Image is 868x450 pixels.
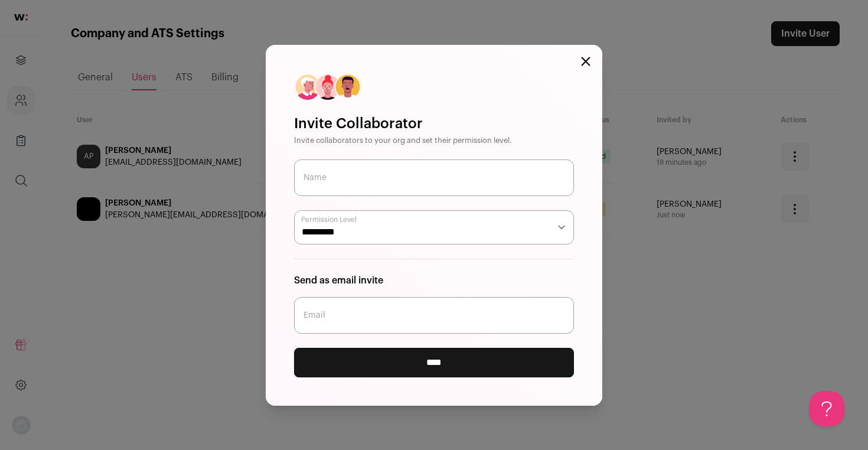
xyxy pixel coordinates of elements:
h2: Invite Collaborator [294,115,574,133]
input: Email [294,297,574,334]
button: Close modal [581,57,590,66]
div: Invite collaborators to your org and set their permission level. [294,136,574,145]
div: Send as email invite [294,273,574,288]
img: collaborators-005e74d49747c0a9143e429f6147821912a8bda09059ecdfa30ace70f5cb51b7.png [294,73,361,100]
input: Name [294,159,574,196]
iframe: Help Scout Beacon - Open [809,391,844,426]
